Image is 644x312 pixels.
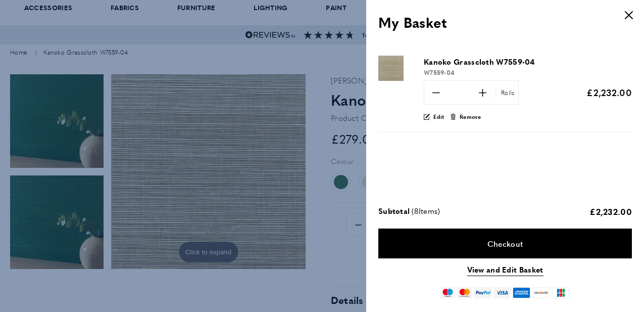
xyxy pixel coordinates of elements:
img: visa [494,287,511,298]
a: Checkout [378,229,632,258]
span: ( Items) [412,205,440,218]
span: Kanoko Grasscloth W7559-04 [424,56,535,68]
span: Remove [460,112,481,121]
button: Remove product "Kanoko Grasscloth W7559-04" from cart [450,112,481,121]
img: jcb [552,287,570,298]
span: £2,232.00 [586,86,632,99]
img: discover [532,287,550,298]
img: american-express [513,287,530,298]
span: Subtotal [378,205,410,218]
a: View and Edit Basket [467,263,543,276]
span: Edit [433,112,444,121]
span: Rolls [501,88,515,97]
button: Close panel [619,5,639,25]
img: mastercard [457,287,472,298]
a: Edit product "Kanoko Grasscloth W7559-04" [424,112,444,121]
span: 8 [414,205,418,216]
span: £2,232.00 [589,205,632,217]
img: maestro [440,287,455,298]
h3: My Basket [378,12,632,32]
a: Product "Kanoko Grasscloth W7559-04" [378,56,416,84]
span: W7559-04 [424,68,454,77]
img: paypal [474,287,492,298]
